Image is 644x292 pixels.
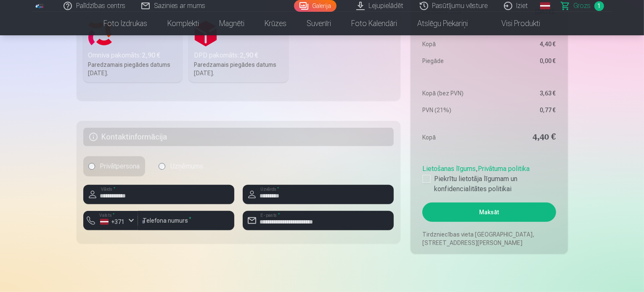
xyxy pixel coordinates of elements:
b: 2,90 € [240,51,258,59]
a: Foto kalendāri [342,12,408,35]
dd: 3,63 € [493,89,556,97]
div: Paredzamais piegādes datums [DATE]. [194,61,283,77]
a: Magnēti [209,12,255,35]
dt: PVN (21%) [422,106,485,114]
a: Foto izdrukas [94,12,158,35]
a: Atslēgu piekariņi [408,12,478,35]
div: +371 [100,218,125,226]
dd: 0,00 € [493,57,556,65]
img: /fa1 [35,3,45,8]
a: Krūzes [255,12,297,35]
label: Uzņēmums [154,156,209,176]
dd: 4,40 € [493,40,556,48]
div: Omniva pakomāts : [88,50,178,61]
input: Uzņēmums [159,163,165,170]
label: Privātpersona [83,156,145,176]
div: DPD pakomāts : [194,50,283,61]
dt: Kopā [422,132,485,143]
dd: 0,77 € [493,106,556,114]
label: Valsts [97,212,117,218]
dd: 4,40 € [493,132,556,143]
a: Visi produkti [478,12,551,35]
dt: Piegāde [422,57,485,65]
dt: Kopā (bez PVN) [422,89,485,97]
h5: Kontaktinformācija [83,128,394,146]
span: Grozs [574,1,591,11]
div: , [422,160,556,194]
span: 1 [594,1,604,11]
a: Lietošanas līgums [422,165,476,173]
p: Tirdzniecības vieta [GEOGRAPHIC_DATA], [STREET_ADDRESS][PERSON_NAME] [422,230,556,247]
b: 2,90 € [142,51,161,59]
a: Privātuma politika [478,165,530,173]
a: Komplekti [158,12,209,35]
button: Maksāt [422,203,556,222]
a: Suvenīri [297,12,342,35]
dt: Kopā [422,40,485,48]
div: Paredzamais piegādes datums [DATE]. [88,61,178,77]
button: Valsts*+371 [83,211,138,230]
label: Piekrītu lietotāja līgumam un konfidencialitātes politikai [422,174,556,194]
input: Privātpersona [88,163,95,170]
